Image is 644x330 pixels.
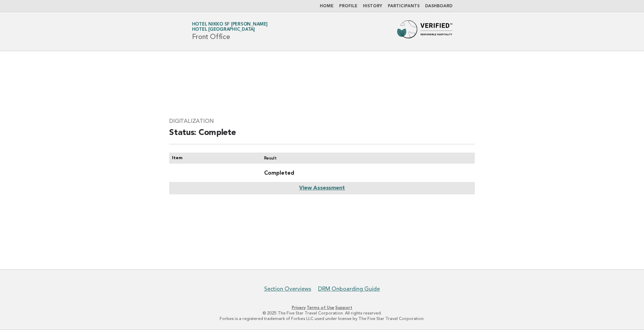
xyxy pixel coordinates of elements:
[363,4,382,8] a: History
[264,285,311,292] a: Section Overviews
[307,305,334,310] a: Terms of Use
[335,305,352,310] a: Support
[169,118,475,125] h3: Digitalization
[318,285,380,292] a: DRM Onboarding Guide
[192,22,268,40] h1: Front Office
[339,4,357,8] a: Profile
[292,305,306,310] a: Privacy
[111,316,534,321] p: Forbes is a registered trademark of Forbes LLC used under license by The Five Star Travel Corpora...
[111,310,534,316] p: © 2025 The Five Star Travel Corporation. All rights reserved.
[259,164,474,182] td: Completed
[192,22,268,32] a: Hotel Nikko SF [PERSON_NAME]Hotel [GEOGRAPHIC_DATA]
[299,185,345,191] a: View Assessment
[425,4,452,8] a: Dashboard
[259,153,474,164] th: Result
[111,305,534,310] p: · ·
[320,4,334,8] a: Home
[192,28,255,32] span: Hotel [GEOGRAPHIC_DATA]
[397,20,452,42] img: Forbes Travel Guide
[169,127,475,144] h2: Status: Complete
[169,153,259,164] th: Item
[388,4,420,8] a: Participants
